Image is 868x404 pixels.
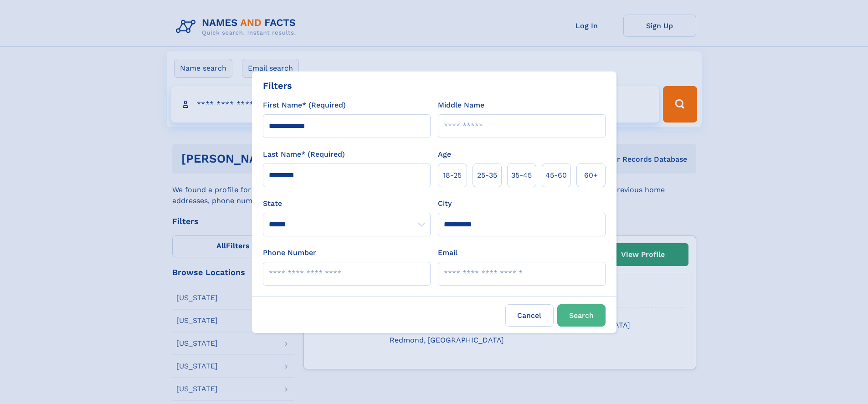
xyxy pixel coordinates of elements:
[263,149,345,160] label: Last Name* (Required)
[443,170,462,181] span: 18‑25
[557,304,606,327] button: Search
[438,198,452,209] label: City
[545,170,567,181] span: 45‑60
[263,198,431,209] label: State
[438,100,484,111] label: Middle Name
[263,79,292,92] div: Filters
[511,170,532,181] span: 35‑45
[477,170,497,181] span: 25‑35
[505,304,554,327] label: Cancel
[263,100,346,111] label: First Name* (Required)
[438,247,457,258] label: Email
[263,247,316,258] label: Phone Number
[584,170,598,181] span: 60+
[438,149,451,160] label: Age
